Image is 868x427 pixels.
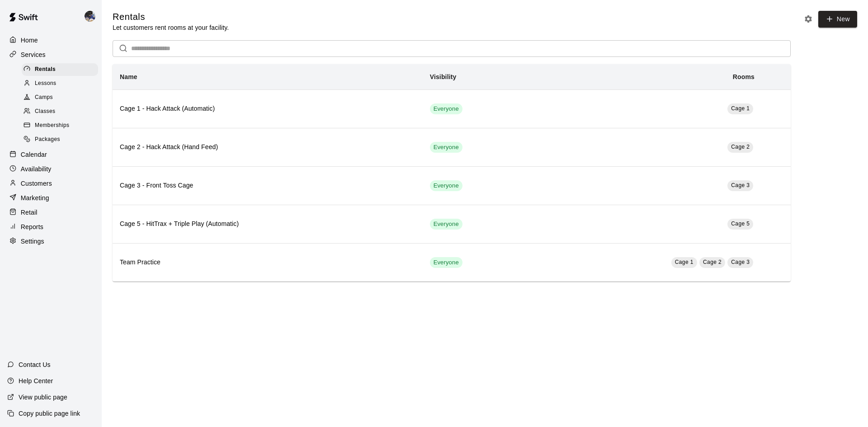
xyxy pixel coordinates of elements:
[35,79,57,88] span: Lessons
[430,219,462,230] div: This service is visible to all of your customers
[120,258,415,267] h6: Team Practice
[22,105,98,118] div: Classes
[19,360,51,369] p: Contact Us
[731,259,750,265] span: Cage 3
[22,91,102,105] a: Camps
[21,150,47,159] p: Calendar
[430,73,457,80] b: Visibility
[22,119,98,132] div: Memberships
[120,142,415,152] h6: Cage 2 - Hack Attack (Hand Feed)
[21,50,46,59] p: Services
[120,181,415,191] h6: Cage 3 - Front Toss Cage
[430,257,462,268] div: This service is visible to all of your customers
[19,393,67,402] p: View public page
[430,103,462,114] div: This service is visible to all of your customers
[22,62,102,76] a: Rentals
[675,259,693,265] span: Cage 1
[113,11,229,23] h5: Rentals
[430,182,462,190] span: Everyone
[731,144,750,150] span: Cage 2
[35,121,69,130] span: Memberships
[22,76,102,90] a: Lessons
[430,180,462,191] div: This service is visible to all of your customers
[430,258,462,267] span: Everyone
[7,177,94,190] a: Customers
[733,73,755,80] b: Rooms
[703,259,722,265] span: Cage 2
[120,104,415,114] h6: Cage 1 - Hack Attack (Automatic)
[22,133,98,146] div: Packages
[430,142,462,153] div: This service is visible to all of your customers
[21,179,52,188] p: Customers
[19,409,80,418] p: Copy public page link
[35,135,60,144] span: Packages
[731,221,750,227] span: Cage 5
[7,33,94,47] a: Home
[430,105,462,113] span: Everyone
[35,93,53,102] span: Camps
[85,11,95,22] img: Kevin Chandler
[818,11,857,28] a: New
[120,73,137,80] b: Name
[731,105,750,112] span: Cage 1
[22,119,102,133] a: Memberships
[120,219,415,229] h6: Cage 5 - HitTrax + Triple Play (Automatic)
[19,376,53,385] p: Help Center
[731,182,750,188] span: Cage 3
[430,220,462,229] span: Everyone
[7,48,94,61] a: Services
[22,91,98,104] div: Camps
[21,222,43,231] p: Reports
[83,7,102,25] div: Kevin Chandler
[21,193,49,202] p: Marketing
[7,148,94,161] a: Calendar
[7,191,94,205] a: Marketing
[113,23,229,32] p: Let customers rent rooms at your facility.
[430,143,462,152] span: Everyone
[7,235,94,248] a: Settings
[22,133,102,147] a: Packages
[802,12,815,26] button: Rental settings
[35,107,55,116] span: Classes
[21,208,38,217] p: Retail
[7,162,94,176] a: Availability
[21,36,38,45] p: Home
[113,64,791,282] table: simple table
[7,220,94,234] a: Reports
[22,105,102,119] a: Classes
[21,164,52,174] p: Availability
[21,237,44,246] p: Settings
[7,206,94,219] a: Retail
[22,77,98,90] div: Lessons
[35,65,56,74] span: Rentals
[22,63,98,76] div: Rentals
